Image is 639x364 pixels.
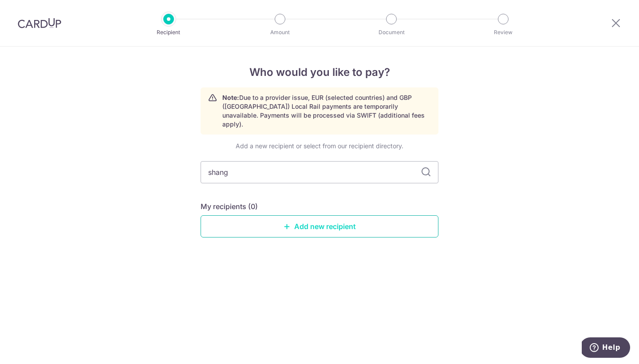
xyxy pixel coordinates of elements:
p: Amount [247,28,313,37]
p: Document [359,28,424,37]
h5: My recipients (0) [201,201,258,212]
p: Review [470,28,536,37]
a: Add new recipient [201,215,438,237]
div: Add a new recipient or select from our recipient directory. [201,142,438,150]
iframe: Opens a widget where you can find more information [582,337,630,360]
p: Due to a provider issue, EUR (selected countries) and GBP ([GEOGRAPHIC_DATA]) Local Rail payments... [222,93,431,129]
input: Search for any recipient here [201,161,438,183]
strong: Note: [222,94,239,101]
img: CardUp [18,18,61,28]
h4: Who would you like to pay? [201,64,438,80]
p: Recipient [136,28,201,37]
